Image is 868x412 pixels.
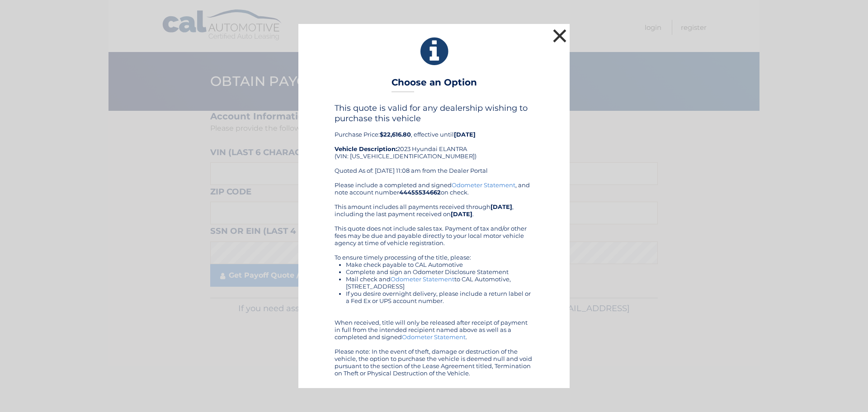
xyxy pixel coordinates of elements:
b: $22,616.80 [380,131,411,138]
button: × [551,27,569,45]
a: Odometer Statement [452,181,515,189]
h3: Choose an Option [392,77,477,93]
b: [DATE] [454,131,476,138]
a: Odometer Statement [402,333,466,341]
div: Purchase Price: , effective until 2023 Hyundai ELANTRA (VIN: [US_VEHICLE_IDENTIFICATION_NUMBER]) ... [335,103,533,181]
div: Please include a completed and signed , and note account number on check. This amount includes al... [335,181,533,377]
h4: This quote is valid for any dealership wishing to purchase this vehicle [335,103,533,123]
b: [DATE] [491,203,512,210]
b: [DATE] [451,210,472,218]
b: 44455534662 [399,189,441,196]
a: Odometer Statement [391,275,454,283]
li: If you desire overnight delivery, please include a return label or a Fed Ex or UPS account number. [346,290,533,304]
li: Mail check and to CAL Automotive, [STREET_ADDRESS] [346,275,533,290]
li: Make check payable to CAL Automotive [346,261,533,268]
strong: Vehicle Description: [335,145,397,152]
li: Complete and sign an Odometer Disclosure Statement [346,268,533,275]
